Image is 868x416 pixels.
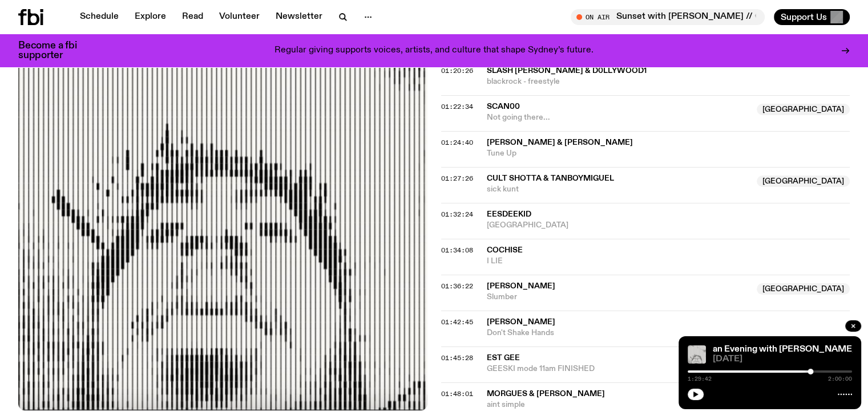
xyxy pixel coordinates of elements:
[487,112,750,123] span: Not going there...
[212,9,267,25] a: Volunteer
[441,355,473,361] button: 01:45:28
[175,9,210,25] a: Read
[487,399,850,410] span: aint simple
[487,67,647,75] span: Slash [PERSON_NAME] & d0llywood1
[781,12,827,22] span: Support Us
[274,46,594,56] p: Regular giving supports voices, artists, and culture that shape Sydney’s future.
[18,41,91,60] h3: Become a fbi supporter
[487,76,850,87] span: blackrock - freestyle
[688,376,712,382] span: 1:29:42
[441,174,473,183] span: 01:27:26
[757,176,850,187] span: [GEOGRAPHIC_DATA]
[757,283,850,295] span: [GEOGRAPHIC_DATA]
[73,9,126,25] a: Schedule
[128,9,173,25] a: Explore
[487,148,850,159] span: Tune Up
[487,282,555,290] span: [PERSON_NAME]
[774,9,850,25] button: Support Us
[487,138,633,146] span: [PERSON_NAME] & [PERSON_NAME]
[441,391,473,397] button: 01:48:01
[713,355,852,364] span: [DATE]
[487,328,850,338] span: Don't Shake Hands
[487,220,850,231] span: [GEOGRAPHIC_DATA]
[441,246,473,255] span: 01:34:08
[487,210,531,218] span: EesDeeKid
[441,210,473,219] span: 01:32:24
[269,9,329,25] a: Newsletter
[441,283,473,289] button: 01:36:22
[487,390,605,398] span: MORGUES & [PERSON_NAME]
[441,102,473,111] span: 01:22:34
[441,211,473,218] button: 01:32:24
[441,176,473,182] button: 01:27:26
[487,364,850,374] span: GEESKI mode 11am FINISHED
[441,66,473,75] span: 01:20:26
[441,68,473,74] button: 01:20:26
[487,174,614,182] span: Cult Shotta & Tanboymiguel
[713,345,855,354] a: an Evening with [PERSON_NAME]
[441,353,473,362] span: 01:45:28
[441,282,473,291] span: 01:36:22
[441,140,473,146] button: 01:24:40
[487,256,850,267] span: I LIE
[757,104,850,115] span: [GEOGRAPHIC_DATA]
[571,9,765,25] button: On AirSunset with [PERSON_NAME] // Guest Mix: [PERSON_NAME]
[441,104,473,110] button: 01:22:34
[441,138,473,147] span: 01:24:40
[487,292,750,303] span: Slumber
[828,376,852,382] span: 2:00:00
[487,103,520,111] span: Scan00
[487,184,750,195] span: sick kunt
[487,354,520,362] span: EST Gee
[487,246,523,254] span: Cochise
[487,318,555,326] span: [PERSON_NAME]
[441,317,473,327] span: 01:42:45
[441,247,473,254] button: 01:34:08
[441,389,473,398] span: 01:48:01
[441,319,473,325] button: 01:42:45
